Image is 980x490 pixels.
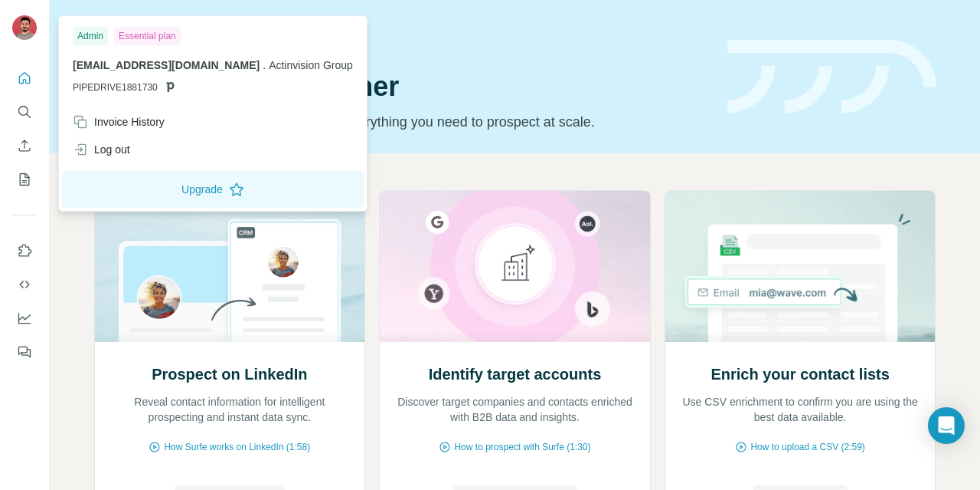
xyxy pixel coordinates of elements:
span: . [263,59,266,71]
span: How Surfe works on LinkedIn (1:58) [164,440,310,454]
span: How to upload a CSV (2:59) [750,440,864,454]
span: PIPEDRIVE1881730 [73,81,158,94]
img: Avatar [12,15,37,40]
div: Quick start [94,28,709,44]
img: Enrich your contact lists [665,191,936,342]
span: [EMAIL_ADDRESS][DOMAIN_NAME] [73,59,260,71]
h2: Prospect on LinkedIn [152,363,307,385]
button: Feedback [12,338,37,366]
span: Actinvision Group [269,59,353,71]
img: Identify target accounts [379,191,651,342]
button: Dashboard [12,304,37,332]
div: Log out [73,142,130,157]
p: Pick your starting point and we’ll provide everything you need to prospect at scale. [94,111,709,133]
div: Admin [73,27,108,45]
button: Use Surfe on LinkedIn [12,237,37,265]
img: Prospect on LinkedIn [94,191,366,342]
div: Invoice History [73,114,165,130]
div: Essential plan [114,27,181,45]
p: Discover target companies and contacts enriched with B2B data and insights. [395,394,635,425]
button: Upgrade [62,171,364,208]
button: Use Surfe API [12,271,37,298]
p: Use CSV enrichment to confirm you are using the best data available. [681,394,920,425]
button: Quick start [12,64,37,92]
img: banner [727,40,936,114]
button: My lists [12,166,37,193]
h2: Enrich your contact lists [710,363,889,385]
button: Search [12,98,37,126]
div: Open Intercom Messenger [928,407,965,444]
button: Enrich CSV [12,132,37,159]
span: How to prospect with Surfe (1:30) [454,440,590,454]
h2: Identify target accounts [429,363,602,385]
p: Reveal contact information for intelligent prospecting and instant data sync. [110,394,350,425]
h1: Let’s prospect together [94,71,709,102]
